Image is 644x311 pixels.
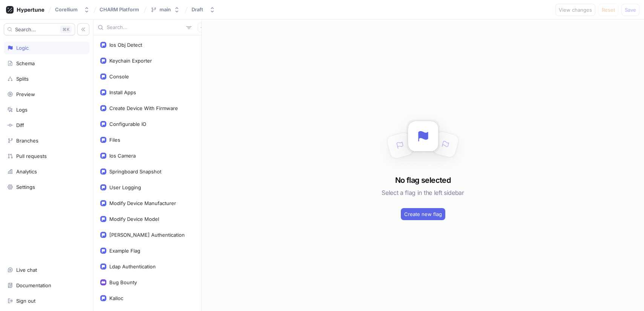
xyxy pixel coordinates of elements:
div: main [159,6,171,13]
span: Search... [15,27,36,32]
div: Modify Device Model [109,216,159,222]
h3: No flag selected [395,175,451,186]
div: Draft [192,6,203,13]
div: Ios Camera [109,153,136,159]
div: Install Apps [109,89,136,95]
div: Bug Bounty [109,279,137,285]
div: Ldap Authentication [109,264,156,270]
div: Sign out [16,298,35,304]
div: Files [109,137,120,143]
button: Draft [189,3,218,16]
h5: Select a flag in the left sidebar [382,186,464,199]
div: Modify Device Manufacturer [109,200,176,206]
div: Springboard Snapshot [109,169,161,175]
div: Schema [16,60,35,66]
div: Analytics [16,169,37,175]
div: Ios Obj Detect [109,42,142,48]
input: Search... [107,24,183,31]
div: Live chat [16,267,37,273]
button: Create new flag [401,208,445,220]
div: Keychain Exporter [109,58,152,64]
button: main [147,3,183,16]
span: Create new flag [404,212,442,216]
div: Splits [16,76,29,82]
div: Create Device With Firmware [109,105,178,111]
div: Logic [16,45,29,51]
span: Reset [602,8,615,12]
span: CHARM Platform [100,7,139,12]
div: Kalloc [109,295,123,301]
div: Preview [16,91,35,97]
button: Corellium [52,3,93,16]
button: Save [621,4,639,16]
button: View changes [555,4,595,16]
div: Configurable IO [109,121,146,127]
div: K [60,26,72,33]
button: Search...K [4,23,75,35]
div: User Logging [109,184,141,190]
div: Pull requests [16,153,47,159]
span: Save [625,8,636,12]
div: Settings [16,184,35,190]
div: Diff [16,122,24,128]
button: Reset [598,4,618,16]
div: Example Flag [109,248,140,254]
div: [PERSON_NAME] Authentication [109,232,185,238]
div: Console [109,74,129,80]
div: Documentation [16,282,51,288]
div: Branches [16,138,38,144]
a: Documentation [4,279,89,292]
span: View changes [559,8,592,12]
div: Logs [16,107,28,113]
div: Corellium [55,6,78,13]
